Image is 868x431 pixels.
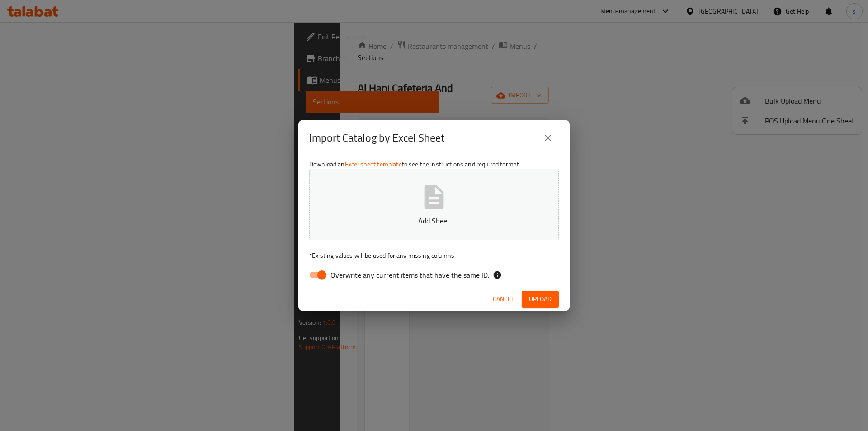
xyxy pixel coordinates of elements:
[345,158,402,170] a: Excel sheet template
[323,215,545,226] p: Add Sheet
[489,291,518,308] button: Cancel
[309,169,559,240] button: Add Sheet
[522,291,559,308] button: Upload
[309,131,444,145] h2: Import Catalog by Excel Sheet
[529,294,552,305] span: Upload
[298,156,570,287] div: Download an to see the instructions and required format.
[493,294,514,305] span: Cancel
[309,251,559,260] p: Existing values will be used for any missing columns.
[330,270,489,280] span: Overwrite any current items that have the same ID.
[493,270,502,279] svg: If the overwrite option isn't selected, then the items that match an existing ID will be ignored ...
[537,127,559,149] button: close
